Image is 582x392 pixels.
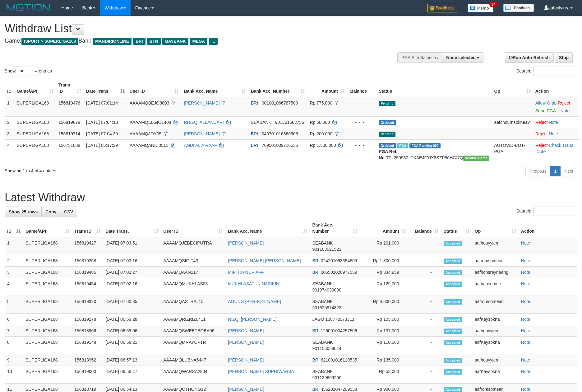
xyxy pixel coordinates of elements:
[409,354,441,366] td: -
[535,120,548,125] a: Reject
[21,38,78,45] span: ISPORT > SUPERLIGA168
[444,358,462,363] span: Accepted
[23,237,72,255] td: SUPERLIGA168
[444,259,462,264] span: Accepted
[472,267,519,278] td: aafhonsreyneang
[409,314,441,325] td: -
[312,258,320,263] span: BRI
[312,305,341,310] span: Copy 901625974323 to clipboard
[5,3,52,12] img: MOTION_logo.png
[16,67,39,76] select: Showentries
[5,337,23,354] td: 8
[190,38,208,45] span: MEGA
[86,131,118,136] span: [DATE] 07:04:39
[64,209,73,214] span: CSV
[442,52,483,63] button: None selected
[310,100,332,105] span: Rp 775.000
[350,131,374,137] div: - - -
[505,52,554,63] a: Run Auto-Refresh
[72,219,103,237] th: Trans ID: activate to sort column ascending
[58,143,80,148] span: 156731688
[228,270,264,275] a: MIFTHA NUR AFF
[472,219,519,237] th: Op: activate to sort column ascending
[360,255,409,267] td: Rp 1,800,000
[347,79,376,97] th: Balance
[409,219,441,237] th: Balance: activate to sort column ascending
[427,4,458,12] img: Feedback.jpg
[312,375,341,380] span: Copy 901139669290 to clipboard
[184,120,224,125] a: RHIZQI ALLANUARI
[555,52,573,63] a: Stop
[549,120,558,125] a: Note
[248,79,307,97] th: Bank Acc. Number: activate to sort column ascending
[492,116,533,128] td: aafchournsokneav
[5,139,14,163] td: 4
[472,366,519,384] td: aafKaysokna
[56,79,84,97] th: Trans ID: activate to sort column ascending
[23,337,72,354] td: SUPERLIGA168
[14,116,56,128] td: SUPERLIGA168
[209,38,217,45] span: ...
[489,2,498,7] span: 34
[130,143,169,148] span: AAAAMQANDI0511
[519,219,577,237] th: Action
[535,131,548,136] a: Reject
[72,314,103,325] td: 156819278
[14,139,56,163] td: SUPERLIGA168
[45,209,56,214] span: Copy
[72,267,103,278] td: 156819485
[184,100,219,105] a: [PERSON_NAME]
[312,281,333,286] span: SEABANK
[533,79,579,97] th: Action
[5,314,23,325] td: 6
[14,128,56,139] td: SUPERLIGA168
[360,325,409,337] td: Rp 137,000
[533,67,577,76] input: Search:
[379,132,395,137] span: Pending
[225,219,310,237] th: Bank Acc. Name: activate to sort column ascending
[321,387,357,392] span: Copy 436201047209538 to clipboard
[521,281,530,286] a: Note
[321,357,357,362] span: Copy 621001016119535 to clipboard
[409,366,441,384] td: -
[184,143,217,148] a: ANDI AL A RAAF
[472,296,519,314] td: aafromsomean
[312,270,320,275] span: BRI
[310,120,330,125] span: Rp 50.000
[444,299,462,305] span: Accepted
[161,267,225,278] td: AAAAMQAAN117
[5,354,23,366] td: 9
[72,296,103,314] td: 156819320
[444,340,462,345] span: Accepted
[376,79,492,97] th: Status
[503,4,534,12] img: panduan.png
[360,278,409,296] td: Rp 129,000
[521,317,530,322] a: Note
[161,296,225,314] td: AAAAMQASTRAJ15
[350,119,374,125] div: - - -
[446,55,476,60] span: None selected
[360,354,409,366] td: Rp 135,000
[5,79,14,97] th: ID
[93,38,132,45] span: MANDIRIONLINE
[360,219,409,237] th: Amount: activate to sort column ascending
[5,38,382,44] h4: Game: Bank:
[228,281,279,286] a: MUKHLASATUN NASIKIN
[127,79,182,97] th: User ID: activate to sort column ascending
[521,299,530,304] a: Note
[228,387,264,392] a: [PERSON_NAME]
[549,143,573,148] a: Check Trans
[360,337,409,354] td: Rp 110,000
[560,166,577,176] a: Next
[5,255,23,267] td: 2
[5,219,23,237] th: ID: activate to sort column descending
[60,207,77,217] a: CSV
[161,325,225,337] td: AAAAMQSWEETBOBA06
[103,325,161,337] td: [DATE] 06:59:06
[312,387,320,392] span: BRI
[312,369,333,374] span: SEABANK
[444,317,462,322] span: Accepted
[228,369,294,374] a: [PERSON_NAME] SUPRIWARSA
[533,128,579,139] td: ·
[5,267,23,278] td: 3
